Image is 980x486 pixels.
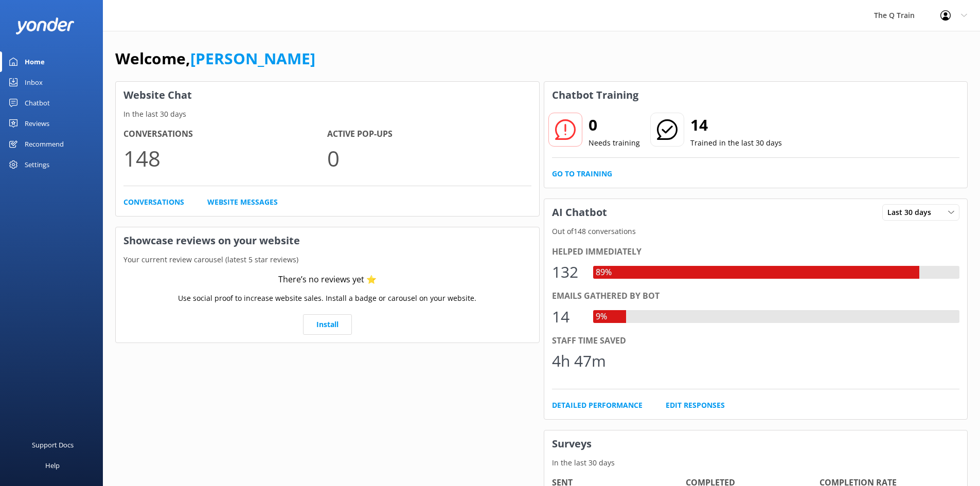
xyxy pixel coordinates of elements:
[116,82,539,109] h3: Website Chat
[25,51,45,72] div: Home
[178,293,476,304] p: Use social proof to increase website sales. Install a badge or carousel on your website.
[45,455,60,476] div: Help
[327,141,531,175] p: 0
[278,273,377,286] div: There’s no reviews yet ⭐
[116,254,539,265] p: Your current review carousel (latest 5 star reviews)
[327,128,531,141] h4: Active Pop-ups
[552,334,960,348] div: Staff time saved
[190,48,315,69] a: [PERSON_NAME]
[544,226,968,237] p: Out of 148 conversations
[115,46,315,71] h1: Welcome,
[32,435,74,455] div: Support Docs
[552,304,583,329] div: 14
[123,196,184,208] a: Conversations
[207,196,278,208] a: Website Messages
[123,141,327,175] p: 148
[116,227,539,254] h3: Showcase reviews on your website
[544,199,615,226] h3: AI Chatbot
[25,93,50,113] div: Chatbot
[544,82,646,109] h3: Chatbot Training
[116,109,539,120] p: In the last 30 days
[544,430,968,457] h3: Surveys
[15,17,75,34] img: yonder-white-logo.png
[123,128,327,141] h4: Conversations
[25,154,49,175] div: Settings
[544,457,968,469] p: In the last 30 days
[690,137,782,149] p: Trained in the last 30 days
[593,266,614,279] div: 89%
[887,207,937,218] span: Last 30 days
[552,400,643,411] a: Detailed Performance
[593,310,610,323] div: 9%
[25,134,64,154] div: Recommend
[552,168,612,179] a: Go to Training
[303,314,352,335] a: Install
[552,290,960,303] div: Emails gathered by bot
[552,349,606,373] div: 4h 47m
[589,113,640,137] h2: 0
[25,72,43,93] div: Inbox
[552,245,960,259] div: Helped immediately
[690,113,782,137] h2: 14
[589,137,640,149] p: Needs training
[25,113,49,134] div: Reviews
[666,400,725,411] a: Edit Responses
[552,260,583,284] div: 132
